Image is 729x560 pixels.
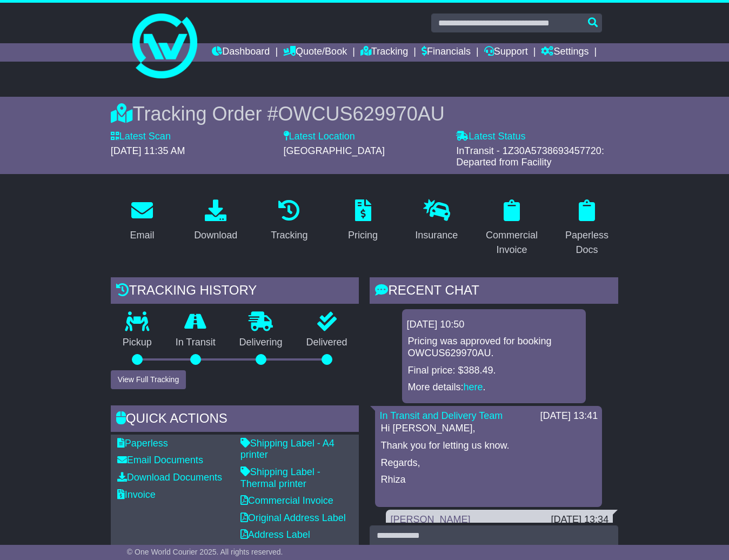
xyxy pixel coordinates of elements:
[422,43,471,62] a: Financials
[187,196,244,246] a: Download
[111,405,359,435] div: Quick Actions
[283,43,347,62] a: Quote/Book
[240,495,333,506] a: Commercial Invoice
[408,196,465,246] a: Insurance
[341,196,385,246] a: Pricing
[563,228,611,257] div: Paperless Docs
[464,382,483,392] a: here
[415,228,458,243] div: Insurance
[111,131,171,143] label: Latest Scan
[117,438,168,449] a: Paperless
[228,337,295,349] p: Delivering
[194,228,237,243] div: Download
[540,410,598,422] div: [DATE] 13:41
[348,228,378,243] div: Pricing
[117,489,156,500] a: Invoice
[240,512,346,523] a: Original Address Label
[240,529,310,540] a: Address Label
[407,365,580,377] p: Final price: $388.49.
[111,370,186,389] button: View Full Tracking
[284,131,355,143] label: Latest Location
[456,131,525,143] label: Latest Status
[117,472,222,483] a: Download Documents
[111,277,359,306] div: Tracking history
[551,514,608,526] div: [DATE] 13:34
[484,43,528,62] a: Support
[264,196,315,246] a: Tracking
[479,196,545,261] a: Commercial Invoice
[360,43,408,62] a: Tracking
[240,466,320,489] a: Shipping Label - Thermal printer
[379,410,503,421] a: In Transit and Delivery Team
[130,228,154,243] div: Email
[370,277,618,306] div: RECENT CHAT
[486,228,538,257] div: Commercial Invoice
[407,336,580,359] p: Pricing was approved for booking OWCUS629970AU.
[295,337,359,349] p: Delivered
[111,337,164,349] p: Pickup
[111,102,618,125] div: Tracking Order #
[117,455,203,465] a: Email Documents
[407,382,580,394] p: More details: .
[240,438,335,461] a: Shipping Label - A4 printer
[380,474,597,486] p: Rhiza
[164,337,228,349] p: In Transit
[556,196,618,261] a: Paperless Docs
[278,103,445,125] span: OWCUS629970AU
[541,43,588,62] a: Settings
[456,145,604,168] span: InTransit - 1Z30A5738693457720: Departed from Facility
[123,196,161,246] a: Email
[111,145,185,156] span: [DATE] 11:35 AM
[284,145,385,156] span: [GEOGRAPHIC_DATA]
[271,228,307,243] div: Tracking
[380,457,597,469] p: Regards,
[212,43,270,62] a: Dashboard
[380,423,597,435] p: Hi [PERSON_NAME],
[127,548,283,556] span: © One World Courier 2025. All rights reserved.
[380,440,597,452] p: Thank you for letting us know.
[390,514,470,525] a: [PERSON_NAME]
[406,319,581,331] div: [DATE] 10:50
